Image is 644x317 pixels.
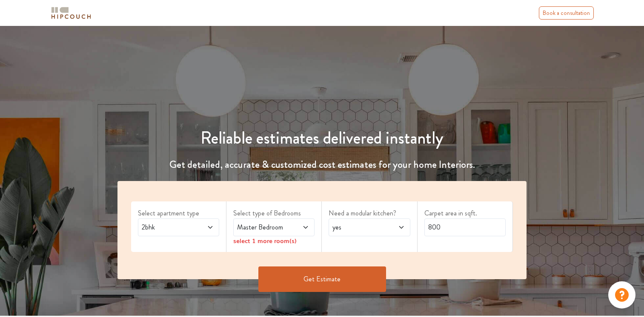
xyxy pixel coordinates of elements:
[140,222,195,232] span: 2bhk
[235,222,291,232] span: Master Bedroom
[329,208,410,218] label: Need a modular kitchen?
[233,208,315,218] label: Select type of Bedrooms
[50,3,92,23] span: logo-horizontal.svg
[112,128,532,148] h1: Reliable estimates delivered instantly
[50,6,92,20] img: logo-horizontal.svg
[539,6,594,20] div: Book a consultation
[138,208,219,218] label: Select apartment type
[112,158,532,171] h4: Get detailed, accurate & customized cost estimates for your home Interiors.
[424,208,506,218] label: Carpet area in sqft.
[331,222,386,232] span: yes
[233,236,315,245] div: select 1 more room(s)
[424,218,506,236] input: Enter area sqft
[258,266,386,292] button: Get Estimate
